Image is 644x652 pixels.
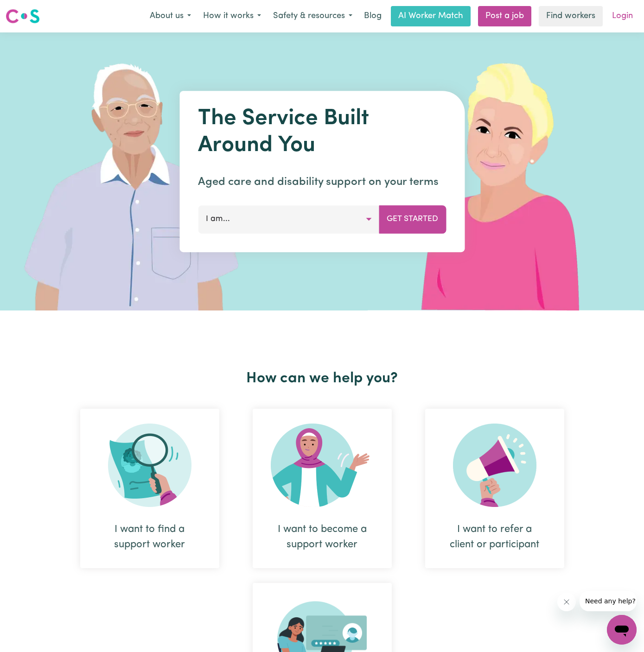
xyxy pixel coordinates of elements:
[606,6,638,26] a: Login
[447,522,542,552] div: I want to refer a client or participant
[607,615,637,645] iframe: Button to launch messaging window
[358,6,387,26] a: Blog
[6,8,40,25] img: Careseekers logo
[6,6,40,27] a: Careseekers logo
[80,409,219,568] div: I want to find a support worker
[580,591,637,611] iframe: Message from company
[379,205,446,233] button: Get Started
[198,106,446,159] h1: The Service Built Around You
[198,205,379,233] button: I am...
[478,6,531,26] a: Post a job
[271,424,374,507] img: Become Worker
[198,174,446,190] p: Aged care and disability support on your terms
[267,6,358,26] button: Safety & resources
[557,593,576,611] iframe: Close message
[144,6,197,26] button: About us
[275,522,370,552] div: I want to become a support worker
[253,409,392,568] div: I want to become a support worker
[108,424,191,507] img: Search
[197,6,267,26] button: How it works
[64,370,581,387] h2: How can we help you?
[102,522,197,552] div: I want to find a support worker
[453,424,536,507] img: Refer
[391,6,471,26] a: AI Worker Match
[425,409,564,568] div: I want to refer a client or participant
[539,6,603,26] a: Find workers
